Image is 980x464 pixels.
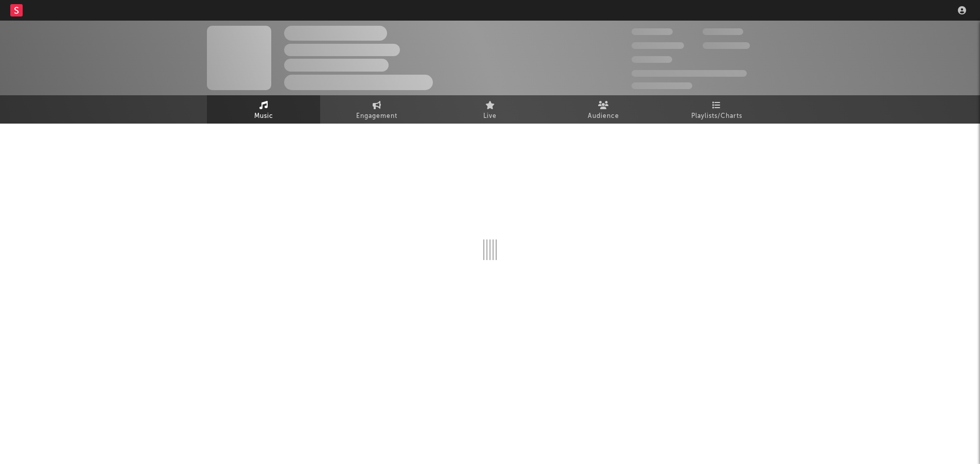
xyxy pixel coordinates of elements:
span: Engagement [356,110,397,123]
span: 50,000,000 Monthly Listeners [632,70,747,77]
span: Music [254,110,273,123]
a: Engagement [320,95,433,124]
a: Audience [547,95,660,124]
a: Live [433,95,547,124]
span: Jump Score: 85.0 [632,82,692,89]
a: Music [207,95,320,124]
span: 100,000 [632,56,672,63]
span: 100,000 [703,28,743,35]
a: Playlists/Charts [660,95,773,124]
span: 300,000 [632,28,673,35]
span: 1,000,000 [703,42,750,49]
span: Live [483,110,497,123]
span: 50,000,000 [632,42,684,49]
span: Playlists/Charts [691,110,742,123]
span: Audience [588,110,619,123]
